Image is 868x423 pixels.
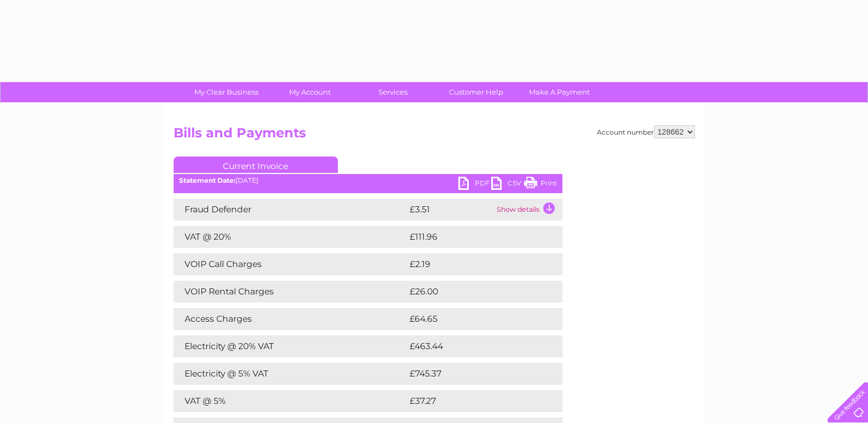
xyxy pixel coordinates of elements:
[407,281,541,303] td: £26.00
[179,176,235,184] b: Statement Date:
[514,82,605,102] a: Make A Payment
[407,199,494,221] td: £3.51
[174,390,407,412] td: VAT @ 5%
[524,177,557,193] a: Print
[174,226,407,248] td: VAT @ 20%
[407,308,541,330] td: £64.65
[407,335,543,357] td: £463.44
[174,308,407,330] td: Access Charges
[407,226,541,248] td: £111.96
[174,363,407,385] td: Electricity @ 5% VAT
[597,125,695,138] div: Account number
[407,363,543,385] td: £745.37
[407,390,539,412] td: £37.27
[174,281,407,303] td: VOIP Rental Charges
[174,335,407,357] td: Electricity @ 20% VAT
[174,125,695,146] h2: Bills and Payments
[265,82,355,102] a: My Account
[431,82,521,102] a: Customer Help
[494,199,562,221] td: Show details
[174,157,338,173] a: Current Invoice
[348,82,438,102] a: Services
[174,177,562,184] div: [DATE]
[174,199,407,221] td: Fraud Defender
[491,177,524,193] a: CSV
[407,253,536,275] td: £2.19
[458,177,491,193] a: PDF
[181,82,272,102] a: My Clear Business
[174,253,407,275] td: VOIP Call Charges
